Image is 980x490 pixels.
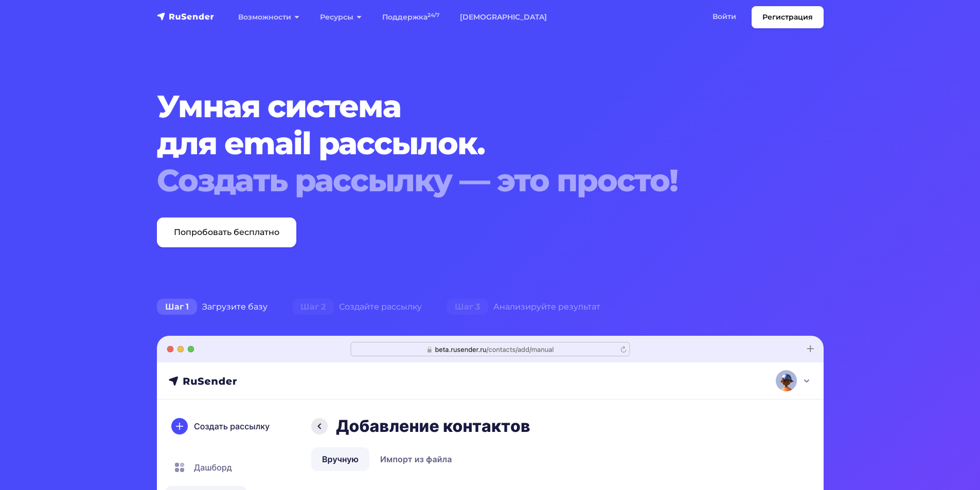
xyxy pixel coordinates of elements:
[434,297,613,317] div: Анализируйте результат
[702,6,746,27] a: Войти
[310,7,372,28] a: Ресурсы
[157,162,767,199] div: Создать рассылку — это просто!
[157,88,767,199] h1: Умная система для email рассылок.
[292,299,334,315] span: Шаг 2
[280,297,434,317] div: Создайте рассылку
[450,7,557,28] a: [DEMOGRAPHIC_DATA]
[752,6,824,28] a: Регистрация
[427,12,439,19] sup: 24/7
[157,11,215,22] img: RuSender
[157,299,197,315] span: Шаг 1
[447,299,488,315] span: Шаг 3
[157,217,296,247] a: Попробовать бесплатно
[372,7,450,28] a: Поддержка24/7
[145,297,280,317] div: Загрузите базу
[228,7,310,28] a: Возможности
